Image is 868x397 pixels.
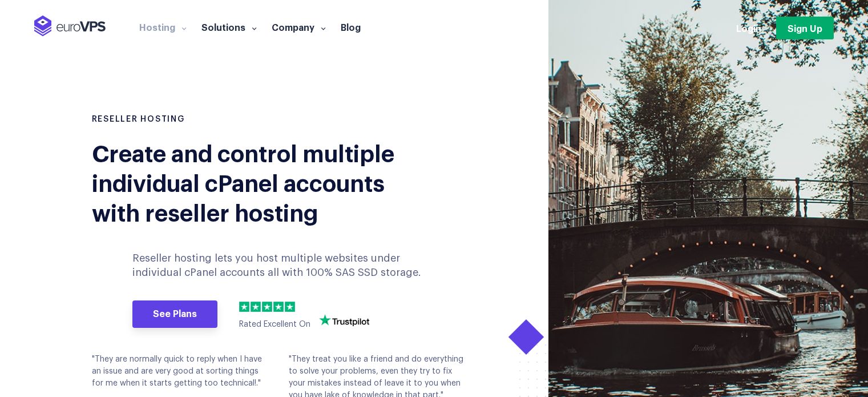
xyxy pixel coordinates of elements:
a: Login [736,22,761,34]
img: 5 [285,302,295,312]
img: 1 [239,302,249,312]
a: Company [264,21,333,33]
a: Hosting [132,21,194,33]
a: Solutions [194,21,264,33]
p: Reseller hosting lets you host multiple websites under individual cPanel accounts all with 100% S... [132,251,426,280]
a: See Plans [132,300,217,328]
span: Rated Excellent On [239,320,310,328]
img: 4 [273,302,284,312]
img: 3 [262,302,272,312]
img: EuroVPS [34,15,106,37]
h1: RESELLER HOSTING [92,114,426,126]
a: Blog [333,21,368,33]
a: Sign Up [776,17,834,39]
div: Create and control multiple individual cPanel accounts with reseller hosting [92,137,409,226]
img: 2 [251,302,261,312]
